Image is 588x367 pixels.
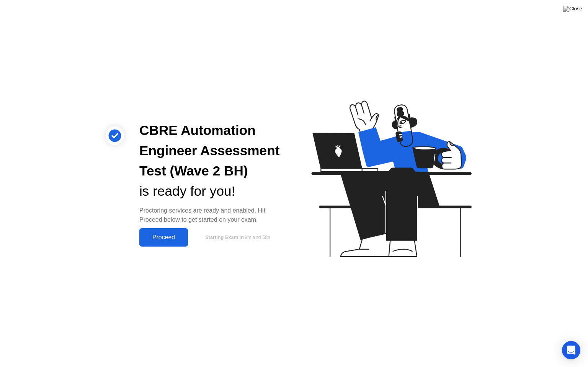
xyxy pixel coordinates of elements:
[142,234,186,241] div: Proceed
[139,228,188,247] button: Proceed
[562,341,580,359] div: Open Intercom Messenger
[192,230,282,245] button: Starting Exam in9m and 58s
[245,234,270,240] span: 9m and 58s
[139,181,282,201] div: is ready for you!
[139,206,282,224] div: Proctoring services are ready and enabled. Hit Proceed below to get started on your exam.
[139,120,282,181] div: CBRE Automation Engineer Assessment Test (Wave 2 BH)
[563,6,582,12] img: Close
